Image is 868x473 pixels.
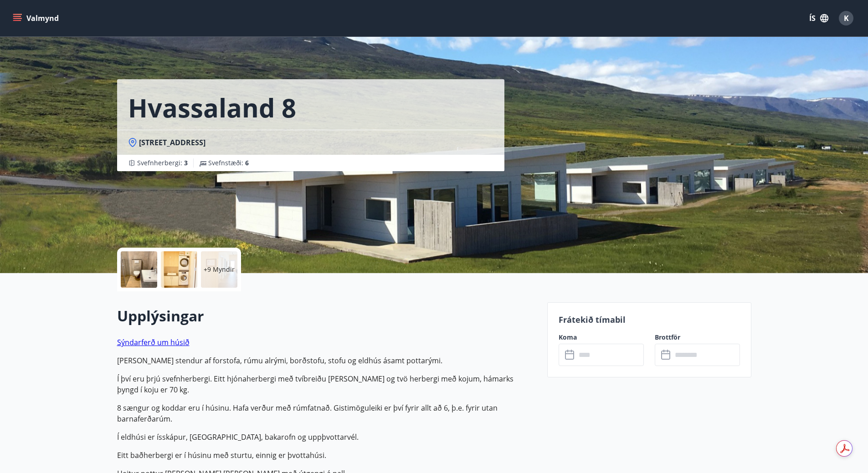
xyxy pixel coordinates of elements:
[117,373,536,395] p: Í því eru þrjú svefnherbergi. Eitt hjónaherbergi með tvíbreiðu [PERSON_NAME] og tvö herbergi með ...
[117,432,536,442] p: Í eldhúsi er ísskápur, [GEOGRAPHIC_DATA], bakarofn og uppþvottarvél.
[11,10,62,26] button: menu
[137,158,188,168] span: Svefnherbergi :
[128,90,296,125] h1: Hvassaland 8
[139,137,205,147] span: [STREET_ADDRESS]
[844,13,849,23] span: K
[117,337,190,347] a: Sýndarferð um húsið
[184,158,188,167] span: 3
[117,355,536,366] p: [PERSON_NAME] stendur af forstofa, rúmu alrými, borðstofu, stofu og eldhús ásamt pottarými.
[655,333,740,342] label: Brottför
[804,10,833,26] button: ÍS
[204,265,235,274] p: +9 Myndir
[117,450,536,461] p: Eitt baðherbergi er í húsinu með sturtu, einnig er þvottahúsi.
[245,158,249,167] span: 6
[117,402,536,424] p: 8 sængur og koddar eru í húsinu. Hafa verður með rúmfatnað. Gistimöguleiki er því fyrir allt að 6...
[835,7,857,29] button: K
[117,306,536,326] h2: Upplýsingar
[208,158,249,168] span: Svefnstæði :
[559,314,740,326] p: Frátekið tímabil
[559,333,644,342] label: Koma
